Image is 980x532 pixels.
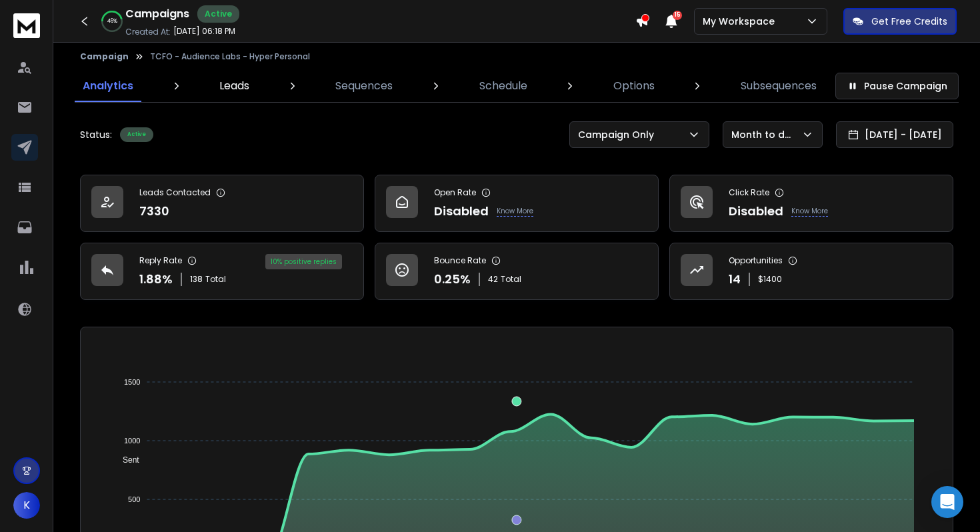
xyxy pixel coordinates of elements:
[758,274,782,285] p: $ 1400
[13,492,40,519] button: K
[578,128,659,141] p: Campaign Only
[729,187,769,198] p: Click Rate
[605,70,663,102] a: Options
[843,8,957,35] button: Get Free Credits
[729,255,783,266] p: Opportunities
[80,243,364,300] a: Reply Rate1.88%138Total10% positive replies
[375,243,659,300] a: Bounce Rate0.25%42Total
[124,378,140,386] tspan: 1500
[128,495,140,503] tspan: 500
[205,274,226,285] span: Total
[197,5,239,23] div: Active
[107,17,117,25] p: 46 %
[488,274,498,285] span: 42
[791,206,828,217] p: Know More
[434,255,486,266] p: Bounce Rate
[733,70,825,102] a: Subsequences
[120,127,153,142] div: Active
[703,15,780,28] p: My Workspace
[139,187,211,198] p: Leads Contacted
[501,274,521,285] span: Total
[327,70,401,102] a: Sequences
[673,11,682,20] span: 15
[265,254,342,269] div: 10 % positive replies
[835,73,959,99] button: Pause Campaign
[335,78,393,94] p: Sequences
[75,70,141,102] a: Analytics
[931,486,963,518] div: Open Intercom Messenger
[434,270,471,289] p: 0.25 %
[113,455,139,465] span: Sent
[80,175,364,232] a: Leads Contacted7330
[139,202,169,221] p: 7330
[729,202,783,221] p: Disabled
[497,206,533,217] p: Know More
[150,51,310,62] p: TCFO - Audience Labs - Hyper Personal
[669,175,953,232] a: Click RateDisabledKnow More
[669,243,953,300] a: Opportunities14$1400
[219,78,249,94] p: Leads
[13,13,40,38] img: logo
[125,6,189,22] h1: Campaigns
[211,70,257,102] a: Leads
[173,26,235,37] p: [DATE] 06:18 PM
[871,15,947,28] p: Get Free Credits
[479,78,527,94] p: Schedule
[139,255,182,266] p: Reply Rate
[613,78,655,94] p: Options
[80,128,112,141] p: Status:
[731,128,801,141] p: Month to date
[83,78,133,94] p: Analytics
[190,274,203,285] span: 138
[434,187,476,198] p: Open Rate
[836,121,953,148] button: [DATE] - [DATE]
[741,78,817,94] p: Subsequences
[80,51,129,62] button: Campaign
[125,27,171,37] p: Created At:
[375,175,659,232] a: Open RateDisabledKnow More
[471,70,535,102] a: Schedule
[139,270,173,289] p: 1.88 %
[124,437,140,445] tspan: 1000
[729,270,741,289] p: 14
[434,202,489,221] p: Disabled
